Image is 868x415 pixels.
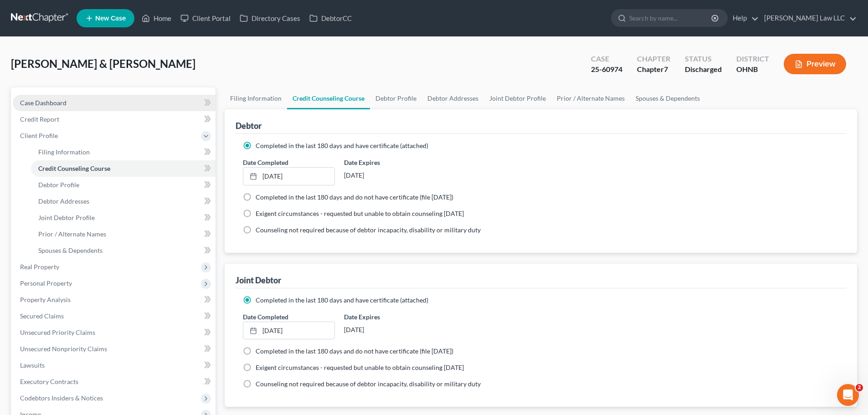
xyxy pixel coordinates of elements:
label: Date Completed [243,312,288,322]
div: Status [685,54,722,64]
a: Debtor Addresses [422,87,484,109]
a: [PERSON_NAME] Law LLC [760,10,857,26]
iframe: Intercom live chat [837,384,859,406]
span: Completed in the last 180 days and do not have certificate (file [DATE]) [256,347,453,355]
div: District [736,54,769,64]
div: Chapter [637,64,670,75]
span: New Case [95,15,126,22]
span: Spouses & Dependents [38,246,103,254]
a: Lawsuits [13,357,216,374]
span: Filing Information [38,148,90,156]
span: Client Profile [20,132,58,139]
span: Debtor Addresses [38,197,89,205]
span: Executory Contracts [20,378,78,385]
a: Client Portal [176,10,235,26]
span: [PERSON_NAME] & [PERSON_NAME] [11,57,195,70]
div: [DATE] [344,322,436,338]
div: Debtor [236,120,262,131]
button: Preview [784,54,846,74]
span: Codebtors Insiders & Notices [20,394,103,402]
a: Unsecured Nonpriority Claims [13,341,216,357]
span: Secured Claims [20,312,64,320]
div: 25-60974 [591,64,622,75]
span: 7 [664,65,668,73]
span: Completed in the last 180 days and do not have certificate (file [DATE]) [256,193,453,201]
input: Search by name... [629,10,713,26]
span: Unsecured Nonpriority Claims [20,345,107,353]
span: Case Dashboard [20,99,67,107]
span: Personal Property [20,279,72,287]
a: Case Dashboard [13,95,216,111]
div: Joint Debtor [236,275,281,286]
label: Date Expires [344,158,436,167]
a: Joint Debtor Profile [31,210,216,226]
a: Secured Claims [13,308,216,324]
a: Executory Contracts [13,374,216,390]
div: Discharged [685,64,722,75]
div: OHNB [736,64,769,75]
a: Joint Debtor Profile [484,87,551,109]
a: Home [137,10,176,26]
span: Debtor Profile [38,181,79,189]
a: Credit Report [13,111,216,128]
span: 2 [856,384,863,391]
span: Joint Debtor Profile [38,214,95,221]
a: Prior / Alternate Names [551,87,630,109]
a: Property Analysis [13,292,216,308]
span: Counseling not required because of debtor incapacity, disability or military duty [256,226,481,234]
span: Lawsuits [20,361,45,369]
a: Help [728,10,759,26]
label: Date Completed [243,158,288,167]
a: Filing Information [31,144,216,160]
a: DebtorCC [305,10,356,26]
a: Unsecured Priority Claims [13,324,216,341]
div: Chapter [637,54,670,64]
a: Directory Cases [235,10,305,26]
a: Prior / Alternate Names [31,226,216,242]
a: Credit Counseling Course [31,160,216,177]
span: Exigent circumstances - requested but unable to obtain counseling [DATE] [256,210,464,217]
span: Exigent circumstances - requested but unable to obtain counseling [DATE] [256,364,464,371]
span: Unsecured Priority Claims [20,328,95,336]
div: [DATE] [344,167,436,184]
a: Debtor Profile [370,87,422,109]
span: Completed in the last 180 days and have certificate (attached) [256,142,428,149]
span: Real Property [20,263,59,271]
span: Prior / Alternate Names [38,230,106,238]
a: [DATE] [243,322,334,339]
span: Property Analysis [20,296,71,303]
a: Credit Counseling Course [287,87,370,109]
a: [DATE] [243,168,334,185]
span: Credit Report [20,115,59,123]
span: Credit Counseling Course [38,164,110,172]
a: Filing Information [225,87,287,109]
a: Debtor Addresses [31,193,216,210]
a: Debtor Profile [31,177,216,193]
a: Spouses & Dependents [31,242,216,259]
a: Spouses & Dependents [630,87,705,109]
div: Case [591,54,622,64]
span: Completed in the last 180 days and have certificate (attached) [256,296,428,304]
label: Date Expires [344,312,436,322]
span: Counseling not required because of debtor incapacity, disability or military duty [256,380,481,388]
